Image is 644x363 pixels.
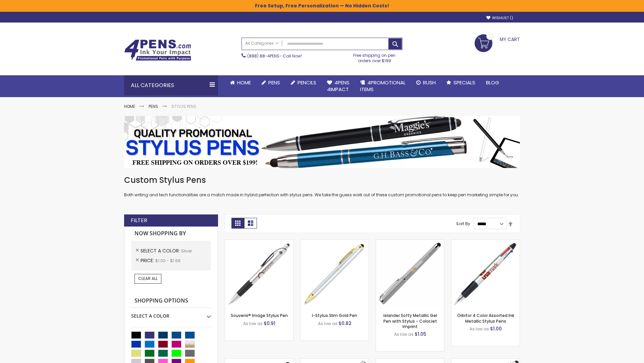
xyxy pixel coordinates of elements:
[318,321,337,326] span: As low as
[360,79,406,93] span: 4PROMOTIONAL ITEMS
[423,79,436,86] span: Rush
[256,75,285,90] a: Pens
[135,274,161,283] a: Clear All
[149,104,158,109] a: Pens
[322,75,355,97] a: 4Pens4impact
[285,75,322,90] a: Pencils
[124,175,520,186] h1: Custom Stylus Pens
[124,104,135,109] a: Home
[301,239,369,245] a: I-Stylus-Slim-Gold-Silver
[457,313,514,324] a: Orbitor 4 Color Assorted Ink Metallic Stylus Pens
[131,294,211,308] strong: Shopping Options
[247,53,279,59] a: (888) 88-4PENS
[376,239,444,245] a: Islander Softy Metallic Gel Pen with Stylus - ColorJet Imprint-Silver
[124,75,218,95] div: All Categories
[225,75,256,90] a: Home
[486,15,513,21] a: Wishlist
[355,75,411,97] a: 4PROMOTIONALITEMS
[486,79,499,86] span: Blog
[171,104,196,109] strong: Stylus Pens
[376,240,444,308] img: Islander Softy Metallic Gel Pen with Stylus - ColorJet Imprint-Silver
[490,325,502,332] span: $1.00
[338,320,352,327] span: $0.82
[237,79,251,86] span: Home
[242,38,282,49] a: All Categories
[268,79,280,86] span: Pens
[346,50,403,64] div: Free shipping on pen orders over $199
[124,39,191,61] img: 4Pens Custom Pens and Promotional Products
[456,221,470,227] label: Sort By
[124,175,520,198] div: Both writing and tech functionalities are a match made in hybrid perfection with stylus pens. We ...
[231,218,244,229] strong: Grid
[301,240,369,308] img: I-Stylus-Slim-Gold-Silver
[411,75,441,90] a: Rush
[245,41,279,46] span: All Categories
[138,276,158,281] span: Clear All
[141,247,181,254] span: Select A Color
[383,313,437,329] a: Islander Softy Metallic Gel Pen with Stylus - ColorJet Imprint
[451,240,520,308] img: Orbitor 4 Color Assorted Ink Metallic Stylus Pens-Silver
[131,308,211,319] div: Select A Color
[451,239,520,245] a: Orbitor 4 Color Assorted Ink Metallic Stylus Pens-Silver
[243,321,263,326] span: As low as
[453,79,475,86] span: Specials
[415,331,426,337] span: $1.05
[131,227,211,241] strong: Now Shopping by
[394,331,414,337] span: As low as
[225,240,293,308] img: Souvenir® Image Stylus Pen-Silver
[124,116,520,168] img: Stylus Pens
[247,53,302,59] span: - Call Now!
[141,257,155,264] span: Price
[481,75,504,90] a: Blog
[312,313,357,318] a: I-Stylus Slim Gold Pen
[225,239,293,245] a: Souvenir® Image Stylus Pen-Silver
[441,75,481,90] a: Specials
[264,320,275,327] span: $0.91
[181,248,192,254] span: Silver
[231,313,288,318] a: Souvenir® Image Stylus Pen
[470,326,489,332] span: As low as
[298,79,316,86] span: Pencils
[131,217,147,224] strong: Filter
[327,79,350,93] span: 4Pens 4impact
[155,258,180,264] span: $1.00 - $1.99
